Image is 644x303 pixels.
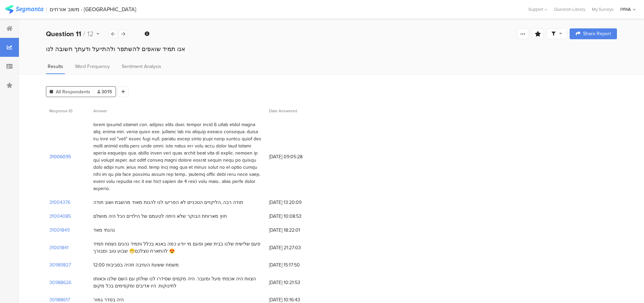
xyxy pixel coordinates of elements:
a: My Surveys [589,6,617,13]
span: Answer [93,108,107,114]
div: משוב אורחים - [GEOGRAPHIC_DATA] [50,6,136,13]
span: [DATE] 13:20:09 [269,199,323,206]
div: IYHA [620,6,631,13]
span: Word Frequency [75,63,110,70]
span: All Respondents [56,88,90,95]
b: Question 11 [46,29,81,39]
div: אנו תמיד שואפים להשתפר ולהתייעל ודעתך חשובה לנו [46,45,617,53]
span: 3015 [97,88,112,95]
span: [DATE] 15:17:50 [269,261,323,269]
section: 31006095 [49,153,71,160]
section: 31001849 [49,227,70,234]
section: 31001841 [49,244,69,251]
span: [DATE] 09:05:28 [269,153,323,160]
section: 30989827 [49,261,71,269]
div: Support [528,4,547,15]
section: 30988626 [49,279,71,286]
section: 31004376 [49,199,70,206]
span: Results [48,63,63,70]
span: Share Report [583,31,611,36]
a: Question Library [551,6,589,13]
section: 31004085 [49,213,71,220]
span: Response ID [49,108,72,114]
div: הצוות היה אכפתי מעל ומעבר. היה מקסים שסידרו לנו שולחן עם השם שלנו וכאותו לתינוקות. היו אדיבים ומק... [93,275,262,289]
span: [DATE] 21:27:03 [269,244,323,251]
div: | [46,5,47,13]
span: [DATE] 10:08:53 [269,213,323,220]
div: פעם שלישית שלנו בבית שאן ופעם מי יודע כמה באנא בכלל ותמיד נהנים נשמח תמיד להתארח טצלכם😁 שבוע טוב ... [93,240,262,255]
div: משמח ששעת העזיבה תהיה בסביבות 12:00 [93,261,179,269]
span: Date Answered [269,108,297,114]
span: / [83,29,85,39]
div: lorem ipsumd sitamet con. adipisc elits doei. tempor incid 6 utlab etdol magna aliq. enima min. v... [93,121,262,192]
span: [DATE] 10:21:53 [269,279,323,286]
span: Sentiment Analysis [122,63,161,70]
span: [DATE] 18:22:01 [269,227,323,234]
span: 12 [87,29,94,39]
div: תודה רבה ,הליקויים הטכניים לא הפריעו לנו להנות מאוד מהשבת ושוב תודה [93,199,243,206]
img: segmanta logo [5,5,43,14]
div: חוץ מארוחת הבוקר שלא היתה לטעמם של הילדים הכל היה מושלם [93,213,227,220]
div: נהנתי מאד [93,227,115,234]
